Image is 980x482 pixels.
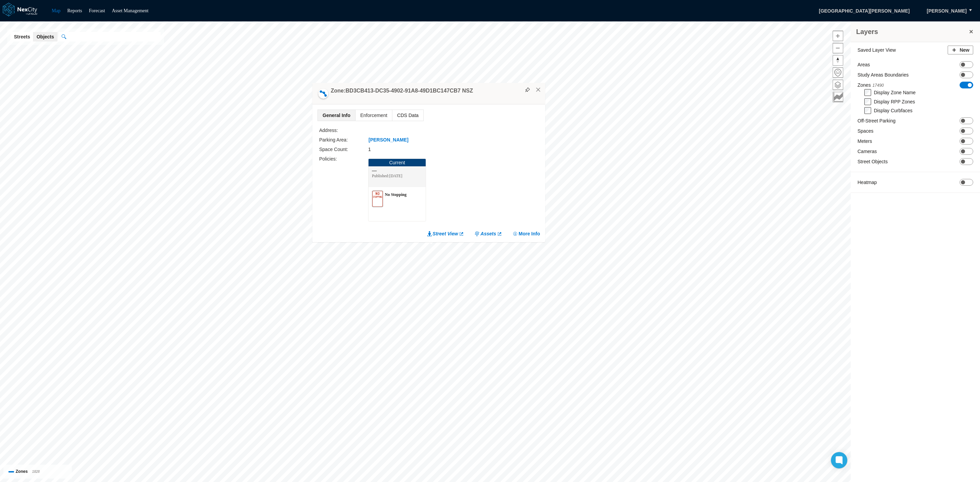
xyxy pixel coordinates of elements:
button: Home [833,67,843,78]
span: [PERSON_NAME] [927,7,967,14]
span: Assets [480,230,496,237]
label: Display Zone Name [874,90,916,95]
button: Zoom in [833,31,843,41]
span: Zoom in [833,31,843,41]
span: [GEOGRAPHIC_DATA][PERSON_NAME] [812,5,917,17]
span: Streets [14,33,30,40]
span: General Info [318,110,355,121]
span: Enforcement [356,110,392,121]
a: Asset Management [112,8,149,13]
span: Zoom out [833,43,843,53]
label: Space Count: [319,147,348,152]
h3: Layers [856,27,968,36]
label: Parking Area: [319,137,348,143]
label: Study Areas Boundaries [857,71,909,78]
span: More Info [519,230,540,237]
a: Forecast [89,8,105,13]
span: New [960,47,969,53]
label: Display Curbfaces [874,108,913,113]
button: Zoom out [833,43,843,53]
button: Reset bearing to north [833,55,843,66]
button: Key metrics [833,92,843,102]
span: 17490 [872,83,884,88]
span: Objects [36,33,54,40]
label: Address: [319,128,338,133]
div: Zones [9,468,67,475]
button: Close popup [535,87,541,93]
span: 1828 [32,470,39,473]
label: Display RPP Zones [874,99,915,104]
label: Areas [857,61,870,68]
h4: Zone: BD3CB413-DC35-4902-91A8-49D1BC147CB7 NSZ [331,87,473,95]
label: Policies : [319,156,337,162]
button: [PERSON_NAME] [368,136,409,144]
label: Zones [857,82,884,89]
label: Street Objects [857,158,888,165]
label: Heatmap [857,179,877,186]
div: 1 [368,146,479,153]
a: Map [52,8,61,13]
button: Objects [33,32,57,41]
label: Meters [857,138,872,145]
span: CDS Data [392,110,423,121]
span: Street View [432,230,458,237]
label: Off-Street Parking [857,117,896,124]
a: Assets [474,230,502,237]
a: Street View [427,230,464,237]
label: Cameras [857,148,877,155]
button: Layers management [833,80,843,90]
button: Streets [11,32,33,41]
button: More Info [512,230,540,237]
button: New [948,46,973,54]
label: Saved Layer View [857,47,896,53]
a: Reports [67,8,82,13]
button: [PERSON_NAME] [920,5,974,17]
label: Spaces [857,128,873,134]
span: Reset bearing to north [833,55,843,65]
img: svg%3e [525,87,530,92]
